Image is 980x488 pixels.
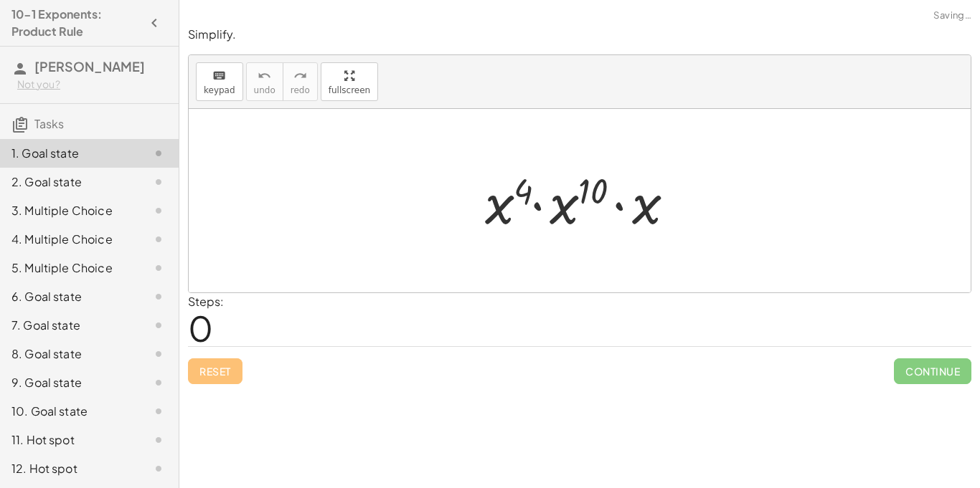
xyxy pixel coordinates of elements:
i: Task not started. [150,173,167,191]
span: 0 [188,306,213,350]
i: Task not started. [150,202,167,219]
p: Simplify. [188,27,971,43]
i: keyboard [212,67,226,85]
div: 8. Goal state [11,345,127,363]
h4: 10-1 Exponents: Product Rule [11,6,141,40]
div: 4. Multiple Choice [11,231,127,248]
i: Task not started. [150,145,167,162]
div: Not you? [17,77,167,92]
span: redo [291,85,310,95]
div: 2. Goal state [11,173,127,191]
i: redo [293,67,307,85]
i: Task not started. [150,345,167,363]
i: Task not started. [150,403,167,420]
span: [PERSON_NAME] [34,58,145,75]
button: redoredo [283,62,318,101]
div: 9. Goal state [11,374,127,391]
i: undo [258,67,271,85]
div: 3. Multiple Choice [11,202,127,219]
button: fullscreen [321,62,378,101]
span: fullscreen [329,85,370,95]
div: 5. Multiple Choice [11,259,127,277]
button: undoundo [246,62,283,101]
div: 7. Goal state [11,317,127,334]
div: 6. Goal state [11,288,127,305]
i: Task not started. [150,431,167,449]
i: Task not started. [150,231,167,248]
span: keypad [204,85,235,95]
label: Steps: [188,294,224,309]
i: Task not started. [150,460,167,477]
div: 11. Hot spot [11,431,127,449]
i: Task not started. [150,374,167,391]
i: Task not started. [150,317,167,334]
div: 10. Goal state [11,403,127,420]
div: 1. Goal state [11,145,127,162]
i: Task not started. [150,259,167,277]
span: undo [254,85,275,95]
i: Task not started. [150,288,167,305]
div: 12. Hot spot [11,460,127,477]
span: Tasks [34,116,64,131]
button: keyboardkeypad [196,62,243,101]
span: Saving… [933,9,971,23]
